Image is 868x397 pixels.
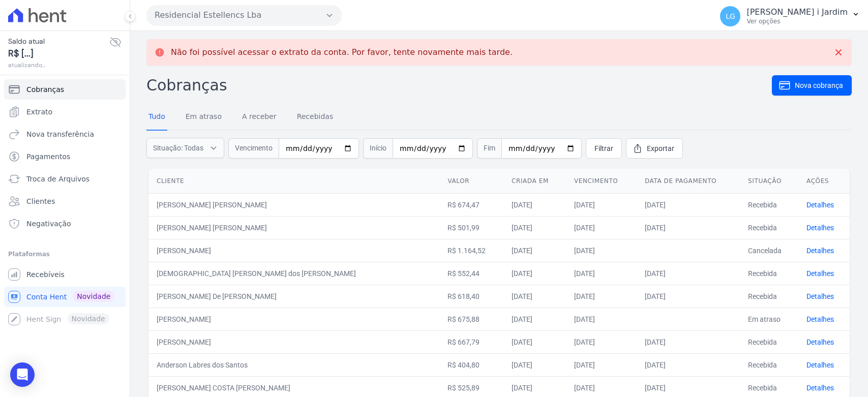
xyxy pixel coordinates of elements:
td: R$ 675,88 [439,308,503,330]
h2: Cobranças [146,74,772,97]
a: Detalhes [806,247,834,255]
td: [DATE] [503,193,566,216]
th: Criada em [503,169,566,194]
a: Conta Hent Novidade [4,287,126,307]
td: [DATE] [503,353,566,376]
td: [DATE] [566,216,637,239]
td: R$ 674,47 [439,193,503,216]
span: Fim [477,138,501,159]
span: Situação: Todas [153,143,203,153]
a: Nova transferência [4,124,126,144]
td: Cancelada [740,239,798,262]
span: Negativação [26,219,71,229]
th: Valor [439,169,503,194]
td: Anderson Labres dos Santos [148,353,439,376]
a: Detalhes [806,384,834,392]
a: Detalhes [806,338,834,346]
td: [DATE] [637,330,740,353]
span: Pagamentos [26,151,70,162]
span: atualizando... [8,60,109,70]
span: Saldo atual [8,36,109,47]
a: Nova cobrança [772,75,852,96]
div: Open Intercom Messenger [10,362,35,387]
span: Filtrar [594,143,613,154]
th: Cliente [148,169,439,194]
td: [DATE] [566,353,637,376]
td: [PERSON_NAME] De [PERSON_NAME] [148,285,439,308]
td: [PERSON_NAME] [PERSON_NAME] [148,216,439,239]
td: [DATE] [637,262,740,285]
button: Residencial Estellencs Lba [146,5,342,25]
span: Recebíveis [26,269,65,280]
th: Data de pagamento [637,169,740,194]
a: Clientes [4,191,126,211]
td: Recebida [740,216,798,239]
button: Situação: Todas [146,138,224,158]
div: Plataformas [8,248,122,260]
span: Início [363,138,393,159]
td: [DATE] [637,353,740,376]
span: Conta Hent [26,292,67,302]
a: Exportar [626,138,683,159]
th: Vencimento [566,169,637,194]
td: [PERSON_NAME] [148,330,439,353]
a: Detalhes [806,292,834,300]
a: Detalhes [806,269,834,278]
span: Nova transferência [26,129,94,139]
span: Vencimento [228,138,279,159]
a: Cobranças [4,79,126,100]
th: Ações [798,169,850,194]
a: Detalhes [806,361,834,369]
td: Recebida [740,353,798,376]
span: Clientes [26,196,55,206]
p: Não foi possível acessar o extrato da conta. Por favor, tente novamente mais tarde. [171,47,513,57]
td: R$ 501,99 [439,216,503,239]
td: [PERSON_NAME] [PERSON_NAME] [148,193,439,216]
a: A receber [240,104,279,131]
td: Recebida [740,285,798,308]
td: [PERSON_NAME] [148,308,439,330]
span: Novidade [73,291,114,302]
td: [DEMOGRAPHIC_DATA] [PERSON_NAME] dos [PERSON_NAME] [148,262,439,285]
td: [DATE] [566,330,637,353]
td: [DATE] [503,285,566,308]
span: Troca de Arquivos [26,174,89,184]
span: Exportar [647,143,674,154]
a: Troca de Arquivos [4,169,126,189]
td: Em atraso [740,308,798,330]
span: Cobranças [26,84,64,95]
button: LG [PERSON_NAME] i Jardim Ver opções [712,2,868,30]
td: [PERSON_NAME] [148,239,439,262]
a: Recebíveis [4,264,126,285]
td: [DATE] [503,239,566,262]
td: [DATE] [503,308,566,330]
td: [DATE] [566,193,637,216]
td: R$ 667,79 [439,330,503,353]
td: Recebida [740,193,798,216]
span: LG [726,13,735,20]
a: Filtrar [586,138,622,159]
td: Recebida [740,262,798,285]
span: Nova cobrança [795,80,843,90]
a: Extrato [4,102,126,122]
td: R$ 404,80 [439,353,503,376]
a: Em atraso [184,104,224,131]
td: [DATE] [637,285,740,308]
td: R$ 618,40 [439,285,503,308]
td: [DATE] [566,239,637,262]
p: [PERSON_NAME] i Jardim [746,7,848,17]
span: R$ [...] [8,47,109,60]
a: Detalhes [806,224,834,232]
a: Tudo [146,104,167,131]
td: [DATE] [566,262,637,285]
td: R$ 552,44 [439,262,503,285]
p: Ver opções [746,17,848,25]
td: [DATE] [566,285,637,308]
span: Extrato [26,107,52,117]
a: Detalhes [806,315,834,323]
a: Detalhes [806,201,834,209]
td: R$ 1.164,52 [439,239,503,262]
td: Recebida [740,330,798,353]
td: [DATE] [503,216,566,239]
th: Situação [740,169,798,194]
